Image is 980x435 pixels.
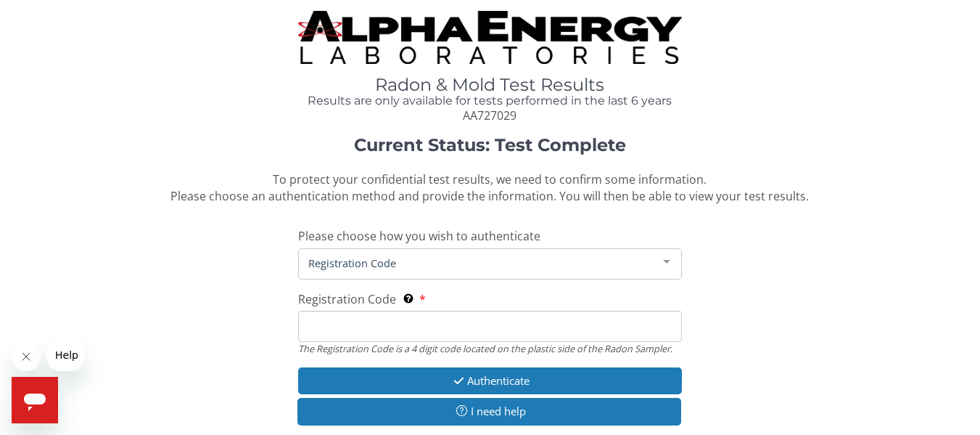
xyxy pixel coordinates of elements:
[305,255,651,271] span: Registration Code
[298,291,396,307] span: Registration Code
[354,134,626,155] strong: Current Status: Test Complete
[170,171,809,204] span: To protect your confidential test results, we need to confirm some information. Please choose an ...
[12,377,58,423] iframe: Button to launch messaging window
[298,228,540,244] span: Please choose how you wish to authenticate
[463,107,516,123] span: AA727029
[298,94,681,107] h4: Results are only available for tests performed in the last 6 years
[298,76,681,94] h1: Radon & Mold Test Results
[46,339,85,371] iframe: Message from company
[298,342,681,355] div: The Registration Code is a 4 digit code located on the plastic side of the Radon Sampler.
[12,342,41,371] iframe: Close message
[297,398,680,425] button: I need help
[298,367,681,394] button: Authenticate
[298,11,681,64] img: TightCrop.jpg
